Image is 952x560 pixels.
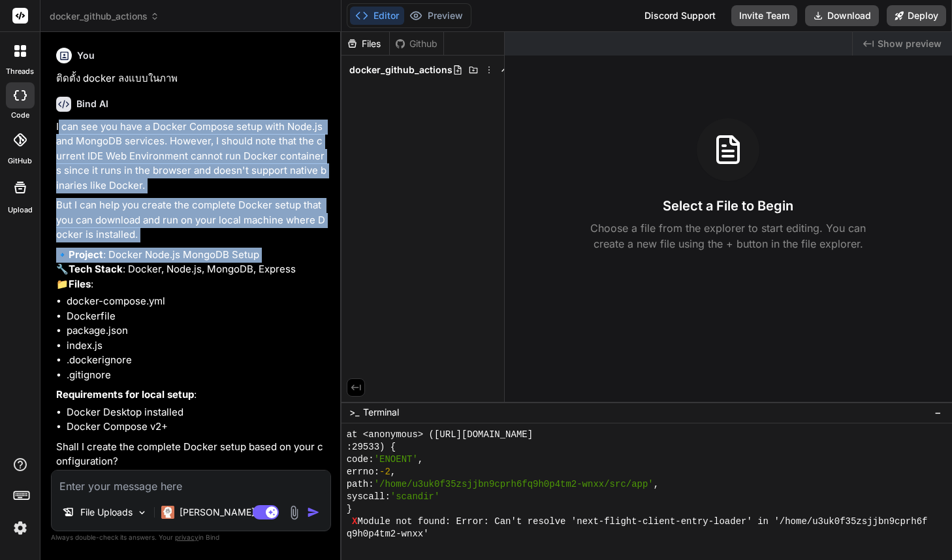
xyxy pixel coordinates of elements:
span: Module not found: Error: Can't resolve 'next-flight-client-entry-loader' in '/home/u3uk0f35zsjjbn... [357,516,927,528]
span: q9h0p4tm2-wnxx' [347,528,429,540]
h3: Select a File to Begin [663,197,793,215]
strong: Tech Stack [69,263,123,275]
span: Show preview [878,37,942,50]
span: privacy [175,533,198,541]
label: code [11,110,29,121]
label: GitHub [8,156,32,167]
span: syscall: [347,491,390,503]
button: Download [805,5,879,26]
span: path: [347,478,374,491]
p: Choose a file from the explorer to start editing. You can create a new file using the + button in... [582,220,874,252]
span: 'scandir' [390,491,440,503]
p: [PERSON_NAME] 4 S.. [180,506,277,519]
p: 🔹 : Docker Node.js MongoDB Setup 🔧 : Docker, Node.js, MongoDB, Express 📁 : [56,248,328,292]
strong: Project [69,248,103,261]
img: Pick Models [136,507,148,518]
button: Preview [404,7,468,25]
label: Upload [8,205,33,216]
span: , [390,466,396,478]
span: , [418,453,423,466]
p: I can see you have a Docker Compose setup with Node.js and MongoDB services. However, I should no... [56,120,328,193]
span: docker_github_actions [50,10,159,23]
div: Discord Support [637,5,723,26]
img: attachment [287,505,302,520]
li: Docker Desktop installed [67,405,328,420]
span: errno: [347,466,379,478]
span: at <anonymous> ([URL][DOMAIN_NAME] [347,429,533,441]
li: .dockerignore [67,353,328,368]
strong: Files [69,278,91,290]
button: Editor [350,7,404,25]
span: '/home/u3uk0f35zsjjbn9cprh6fq9h0p4tm2-wnxx/src/app' [374,478,654,491]
img: icon [307,506,320,519]
li: package.json [67,323,328,338]
span: code: [347,453,374,466]
strong: Requirements for local setup [56,388,194,401]
p: But I can help you create the complete Docker setup that you can download and run on your local m... [56,198,328,242]
label: threads [6,66,34,77]
h6: Bind AI [76,97,108,110]
span: >_ [349,406,359,419]
button: Deploy [887,5,946,26]
button: Invite Team [731,5,797,26]
li: docker-compose.yml [67,294,328,309]
div: Files [341,37,389,50]
li: Dockerfile [67,309,328,324]
p: : [56,387,328,403]
p: ติดตั้ง docker ลงแบบในภาพ [56,71,328,86]
p: File Uploads [80,506,133,519]
span: Terminal [363,406,399,419]
span: , [654,478,659,491]
span: − [934,406,942,419]
span: -2 [379,466,390,478]
p: Always double-check its answers. Your in Bind [51,531,331,544]
span: docker_github_actions [349,63,452,76]
p: Shall I create the complete Docker setup based on your configuration? [56,440,328,469]
span: } [347,503,352,516]
h6: You [77,49,95,62]
button: − [932,402,944,423]
img: settings [9,517,31,539]
span: X [352,516,357,528]
span: :29533) { [347,441,396,453]
li: Docker Compose v2+ [67,420,328,435]
li: index.js [67,338,328,354]
div: Github [390,37,443,50]
span: 'ENOENT' [374,453,418,466]
img: Claude 4 Sonnet [161,506,174,519]
li: .gitignore [67,368,328,383]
